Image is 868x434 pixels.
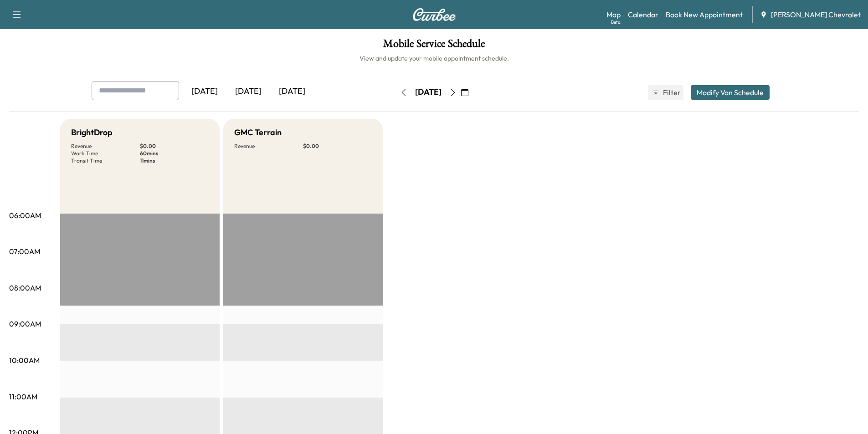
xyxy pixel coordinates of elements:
[71,143,140,150] p: Revenue
[648,85,683,100] button: Filter
[234,126,282,139] h5: GMC Terrain
[9,38,859,54] h1: Mobile Service Schedule
[226,81,270,102] div: [DATE]
[140,143,209,150] p: $ 0.00
[71,150,140,157] p: Work Time
[140,150,209,157] p: 60 mins
[71,126,113,139] h5: BrightDrop
[663,87,679,98] span: Filter
[183,81,226,102] div: [DATE]
[9,355,40,366] p: 10:00AM
[771,9,861,20] span: [PERSON_NAME] Chevrolet
[71,157,140,164] p: Transit Time
[628,9,658,20] a: Calendar
[234,143,303,150] p: Revenue
[303,143,372,150] p: $ 0.00
[9,391,37,402] p: 11:00AM
[691,85,770,100] button: Modify Van Schedule
[415,87,442,98] div: [DATE]
[140,157,209,164] p: 11 mins
[9,54,859,63] h6: View and update your mobile appointment schedule.
[270,81,314,102] div: [DATE]
[9,246,40,257] p: 07:00AM
[9,210,41,221] p: 06:00AM
[412,8,456,21] img: Curbee Logo
[9,318,41,329] p: 09:00AM
[611,19,621,26] div: Beta
[666,9,743,20] a: Book New Appointment
[9,282,41,293] p: 08:00AM
[606,9,621,20] a: MapBeta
